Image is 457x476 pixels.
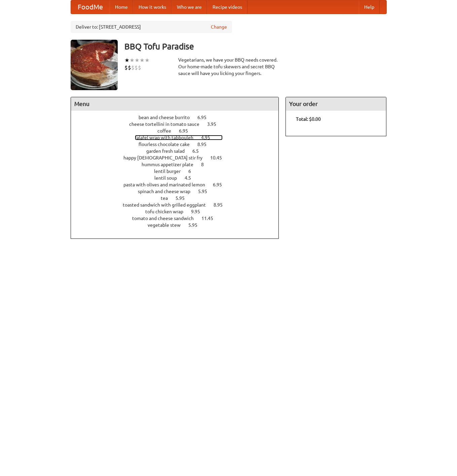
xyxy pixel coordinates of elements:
span: 6.5 [192,148,205,154]
img: angular.jpg [71,40,118,90]
span: lentil burger [154,169,187,174]
span: 5.95 [198,189,214,194]
span: 3.95 [207,121,223,127]
li: $ [135,64,138,71]
span: happy [DEMOGRAPHIC_DATA] stir fry [123,155,209,160]
a: bean and cheese burrito 6.95 [139,115,219,120]
a: How it works [133,0,172,14]
a: flourless chocolate cake 8.95 [139,142,219,147]
a: pasta with olives and marinated lemon 6.95 [123,182,234,187]
span: 4.5 [185,175,198,181]
a: Home [110,0,133,14]
span: spinach and cheese wrap [138,189,197,194]
span: 5.95 [188,222,204,228]
span: 8.95 [214,202,229,208]
div: Vegetarians, we have your BBQ needs covered. Our home-made tofu skewers and secret BBQ sauce will... [178,57,279,77]
span: bean and cheese burrito [139,115,196,120]
li: ★ [124,57,129,64]
span: 9.95 [191,209,207,214]
a: tofu chicken wrap 9.95 [145,209,213,214]
a: falafel wrap with tabbouleh 4.95 [135,135,223,140]
a: spinach and cheese wrap 5.95 [138,189,220,194]
a: coffee 6.95 [157,128,200,134]
span: 11.45 [201,216,220,221]
span: 6.95 [213,182,229,187]
span: 4.95 [201,135,217,140]
li: ★ [140,57,145,64]
li: ★ [135,57,140,64]
span: flourless chocolate cake [139,142,196,147]
span: hummus appetizer plate [142,162,200,167]
a: tomato and cheese sandwich 11.45 [132,216,226,221]
li: $ [128,64,131,71]
a: Help [359,0,380,14]
span: 6.95 [179,128,195,134]
a: lentil burger 6 [154,169,203,174]
a: Change [211,24,227,30]
span: pasta with olives and marinated lemon [123,182,212,187]
li: $ [124,64,128,71]
a: FoodMe [71,0,110,14]
span: 6 [188,169,198,174]
span: garden fresh salad [146,148,191,154]
span: 8.95 [197,142,213,147]
div: Deliver to: [STREET_ADDRESS] [71,21,232,33]
li: $ [131,64,135,71]
b: Total: $0.00 [296,116,321,122]
a: hummus appetizer plate 8 [142,162,216,167]
a: tea 5.95 [161,195,197,201]
h4: Your order [286,97,386,111]
span: lentil soup [154,175,184,181]
a: garden fresh salad 6.5 [146,148,211,154]
span: toasted sandwich with grilled eggplant [123,202,213,208]
a: lentil soup 4.5 [154,175,203,181]
span: coffee [157,128,178,134]
h4: Menu [71,97,279,111]
a: toasted sandwich with grilled eggplant 8.95 [123,202,235,208]
span: cheese tortellini in tomato sauce [129,121,206,127]
span: tofu chicken wrap [145,209,190,214]
a: vegetable stew 5.95 [148,222,210,228]
li: ★ [145,57,150,64]
li: $ [138,64,141,71]
span: falafel wrap with tabbouleh [135,135,200,140]
li: ★ [129,57,135,64]
a: Who we are [172,0,207,14]
span: 10.45 [210,155,229,160]
span: 8 [201,162,211,167]
a: happy [DEMOGRAPHIC_DATA] stir fry 10.45 [123,155,234,160]
span: 5.95 [176,195,191,201]
span: tea [161,195,175,201]
a: cheese tortellini in tomato sauce 3.95 [129,121,229,127]
a: Recipe videos [207,0,247,14]
span: tomato and cheese sandwich [132,216,200,221]
span: vegetable stew [148,222,187,228]
span: 6.95 [197,115,213,120]
h3: BBQ Tofu Paradise [124,40,387,53]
